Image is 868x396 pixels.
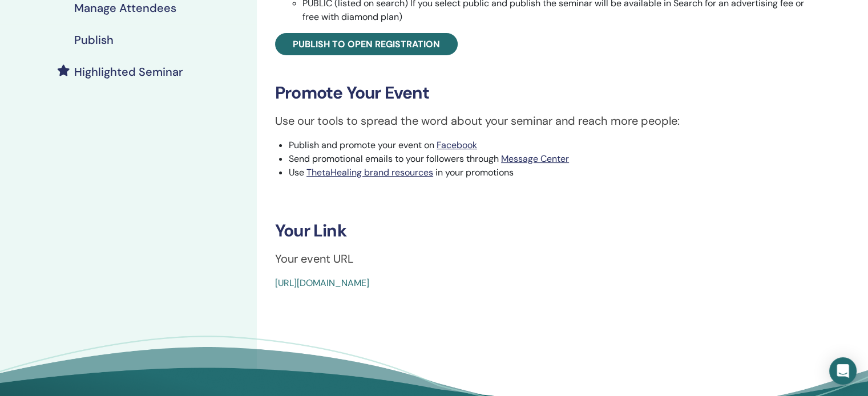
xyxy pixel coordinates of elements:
p: Use our tools to spread the word about your seminar and reach more people: [275,112,817,129]
span: Publish to open registration [293,38,440,50]
h4: Highlighted Seminar [74,65,183,79]
h4: Publish [74,33,114,47]
h4: Manage Attendees [74,1,176,15]
a: Facebook [437,139,477,151]
li: Send promotional emails to your followers through [289,152,817,166]
div: Open Intercom Messenger [829,357,857,385]
h3: Your Link [275,221,817,241]
a: ThetaHealing brand resources [306,166,433,178]
a: Message Center [501,153,569,165]
li: Use in your promotions [289,166,817,179]
li: Publish and promote your event on [289,138,817,152]
p: Your event URL [275,250,817,267]
h3: Promote Your Event [275,83,817,103]
a: Publish to open registration [275,33,458,55]
a: [URL][DOMAIN_NAME] [275,277,369,289]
